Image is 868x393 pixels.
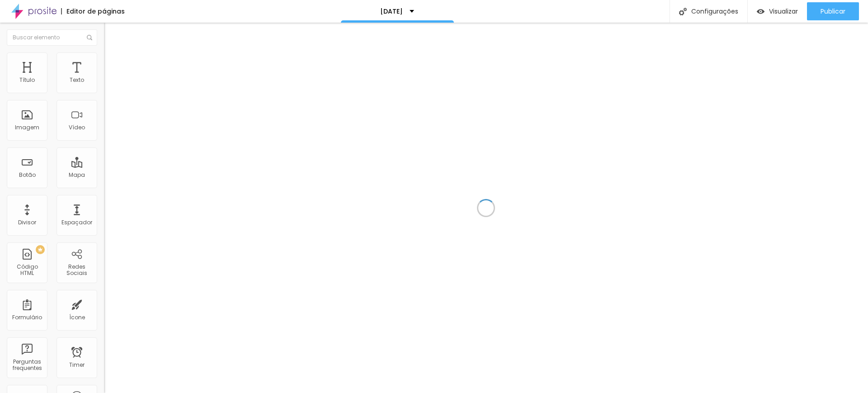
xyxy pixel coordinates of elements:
input: Buscar elemento [7,29,97,46]
div: Divisor [18,219,36,226]
div: Editor de páginas [61,8,125,14]
div: Redes Sociais [59,264,94,277]
button: Publicar [807,2,859,20]
button: Visualizar [748,2,807,20]
div: Código HTML [9,264,45,277]
div: Imagem [15,124,39,131]
div: Mapa [69,172,85,178]
div: Perguntas frequentes [9,359,45,372]
div: Espaçador [61,219,92,226]
img: Icone [87,35,92,40]
div: Texto [70,77,84,83]
div: Botão [19,172,36,178]
div: Formulário [12,314,42,321]
span: Publicar [821,8,845,15]
img: Icone [679,8,687,15]
p: [DATE] [380,8,403,14]
div: Título [19,77,35,83]
span: Visualizar [769,8,798,15]
img: view-1.svg [757,8,764,15]
div: Ícone [69,314,85,321]
div: Timer [69,362,85,368]
div: Vídeo [69,124,85,131]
